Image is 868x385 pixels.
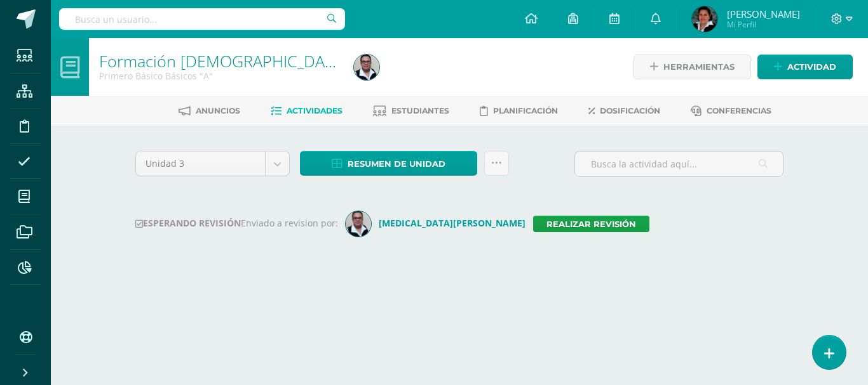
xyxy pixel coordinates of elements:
a: Realizar revisión [533,216,649,232]
a: Dosificación [588,101,660,121]
span: Planificación [493,106,558,115]
img: c5e15b6d1c97cfcc5e091a47d8fce03b.png [692,6,717,32]
a: Planificación [480,101,558,121]
input: Busca la actividad aquí... [575,152,783,176]
span: Anuncios [196,106,240,115]
a: Actividades [271,101,342,121]
span: Resumen de unidad [348,152,445,176]
a: Anuncios [179,101,240,121]
div: Primero Básico Básicos 'A' [99,70,339,82]
span: Estudiantes [391,106,449,115]
a: Conferencias [691,101,771,121]
a: Formación [DEMOGRAPHIC_DATA] [99,50,348,72]
span: Herramientas [663,55,735,79]
span: [PERSON_NAME] [727,8,800,20]
span: Mi Perfil [727,19,800,30]
strong: ESPERANDO REVISIÓN [135,217,241,229]
a: Resumen de unidad [300,151,477,176]
strong: [MEDICAL_DATA][PERSON_NAME] [379,217,526,229]
a: [MEDICAL_DATA][PERSON_NAME] [346,217,533,229]
a: Actividad [757,55,853,79]
span: Unidad 3 [146,152,255,176]
a: Herramientas [634,55,751,79]
a: Estudiantes [373,101,449,121]
a: Unidad 3 [136,152,289,176]
span: Conferencias [707,106,771,115]
input: Busca un usuario... [59,8,345,30]
img: 2ef337ce4d35be42c0e71e8b5af41ad4.png [346,211,371,237]
span: Actividades [287,106,342,115]
span: Actividad [787,55,836,79]
img: b40a199d199c7b6c7ebe8f7dd76dcc28.png [354,55,379,80]
span: Enviado a revision por: [241,217,338,229]
span: Dosificación [600,106,660,115]
h1: Formación Cristiana [99,52,339,70]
